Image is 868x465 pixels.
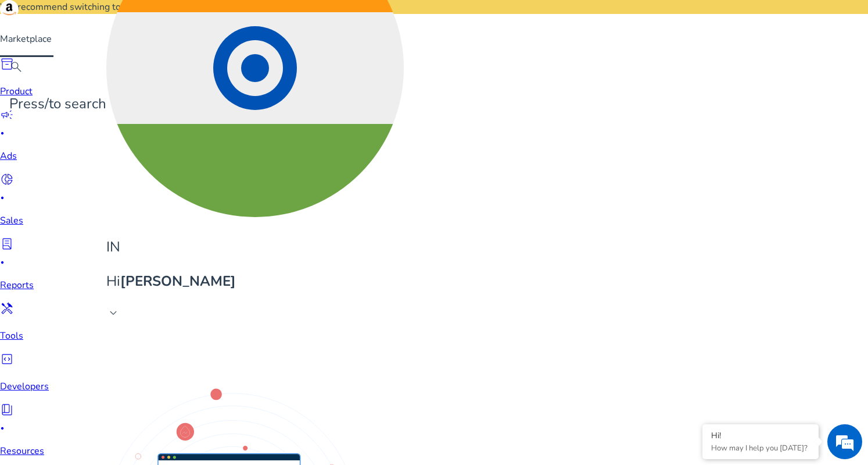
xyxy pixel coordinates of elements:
p: IN [106,237,404,257]
p: How may I help you today? [711,443,810,453]
p: Hi [106,271,404,292]
span: keyboard_arrow_down [106,306,120,320]
b: [PERSON_NAME] [120,272,236,290]
p: Press to search [9,94,106,114]
div: Hi! [711,430,810,441]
